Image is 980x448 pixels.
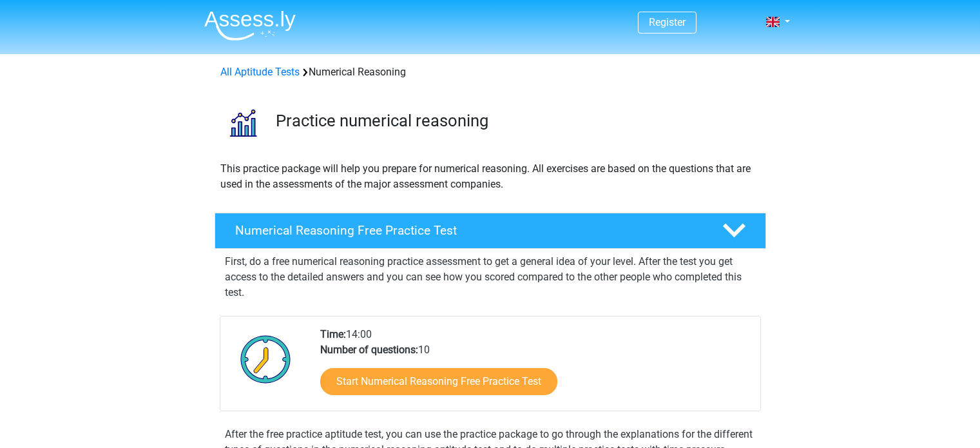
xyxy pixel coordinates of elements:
b: Time: [320,328,346,340]
div: Numerical Reasoning [215,64,765,80]
b: Number of questions: [320,344,418,356]
h4: Numerical Reasoning Free Practice Test [235,223,702,238]
a: All Aptitude Tests [220,66,300,78]
div: 14:00 10 [311,327,760,411]
img: Clock [233,327,298,391]
a: Register [649,16,686,28]
p: First, do a free numerical reasoning practice assessment to get a general idea of your level. Aft... [225,254,756,300]
h3: Practice numerical reasoning [276,111,756,131]
p: This practice package will help you prepare for numerical reasoning. All exercises are based on t... [220,161,760,192]
img: Assessly [204,10,296,41]
img: numerical reasoning [215,95,270,150]
a: Start Numerical Reasoning Free Practice Test [320,368,557,395]
a: Numerical Reasoning Free Practice Test [209,213,771,249]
